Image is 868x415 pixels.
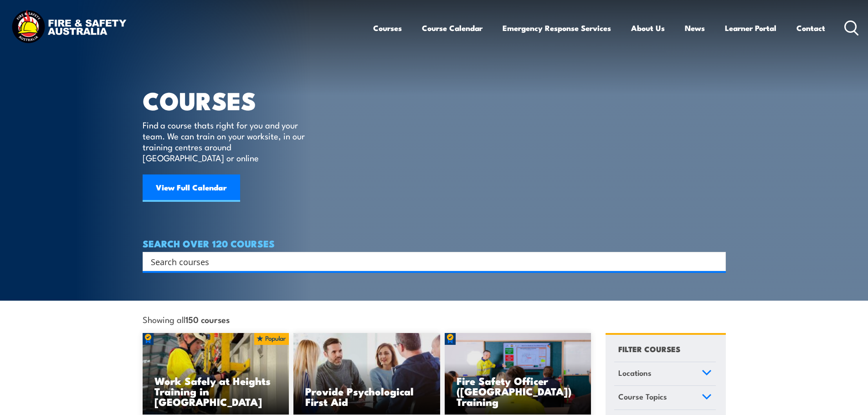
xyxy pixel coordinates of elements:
h1: COURSES [143,89,318,111]
a: Locations [614,362,716,386]
a: Course Topics [614,386,716,410]
h3: Work Safely at Heights Training in [GEOGRAPHIC_DATA] [154,375,277,407]
p: Find a course thats right for you and your team. We can train on your worksite, in our training c... [143,119,309,163]
form: Search form [153,255,708,268]
a: Contact [796,16,825,40]
h3: Fire Safety Officer ([GEOGRAPHIC_DATA]) Training [457,375,580,407]
a: Provide Psychological First Aid [293,333,440,415]
a: Work Safely at Heights Training in [GEOGRAPHIC_DATA] [143,333,289,415]
span: Locations [618,367,652,379]
input: Search input [151,255,706,268]
a: Fire Safety Officer ([GEOGRAPHIC_DATA]) Training [445,333,591,415]
span: Showing all [143,314,230,324]
h4: SEARCH OVER 120 COURSES [143,238,726,248]
img: Fire Safety Advisor [445,333,591,415]
button: Search magnifier button [710,255,723,268]
a: Learner Portal [725,16,776,40]
img: Mental Health First Aid Training Course from Fire & Safety Australia [293,333,440,415]
a: About Us [631,16,665,40]
a: Course Calendar [422,16,483,40]
strong: 150 courses [185,313,230,325]
a: View Full Calendar [143,174,240,202]
span: Course Topics [618,390,667,403]
h3: Provide Psychological First Aid [305,386,428,407]
a: News [685,16,705,40]
a: Courses [373,16,402,40]
h4: FILTER COURSES [618,343,680,355]
a: Emergency Response Services [503,16,611,40]
img: Work Safely at Heights Training (1) [143,333,289,415]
